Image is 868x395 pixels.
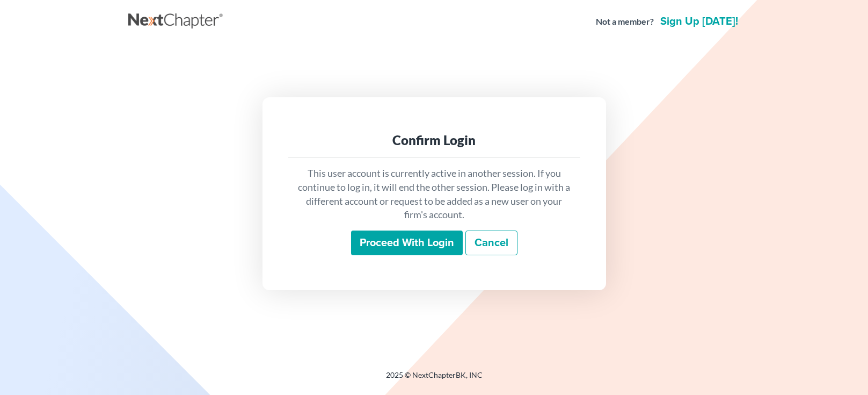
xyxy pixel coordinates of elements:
input: Proceed with login [351,231,463,255]
a: Sign up [DATE]! [658,16,740,27]
a: Cancel [465,231,517,255]
p: This user account is currently active in another session. If you continue to log in, it will end ... [297,167,572,222]
strong: Not a member? [596,16,654,28]
div: 2025 © NextChapterBK, INC [128,370,740,389]
div: Confirm Login [297,132,572,149]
